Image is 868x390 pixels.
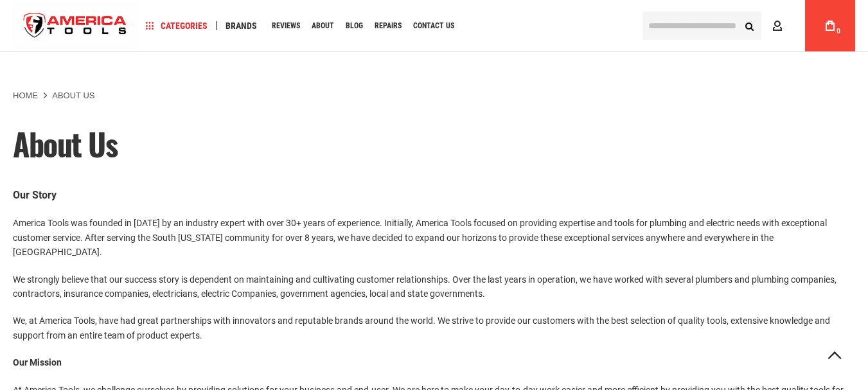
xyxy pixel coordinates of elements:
a: Repairs [369,17,407,35]
p: Our Story [13,187,855,204]
span: Reviews [272,22,300,30]
a: About [306,17,340,35]
span: Repairs [375,22,402,30]
img: America Tools [13,2,137,50]
p: We, at America Tools, have had great partnerships with innovators and reputable brands around the... [13,314,855,342]
span: Contact Us [413,22,454,30]
p: We strongly believe that our success story is dependent on maintaining and cultivating customer r... [13,272,855,301]
span: About Us [13,121,117,166]
span: 0 [837,28,840,35]
a: Contact Us [407,17,460,35]
a: store logo [13,2,137,50]
button: Search [737,13,761,38]
a: Blog [340,17,369,35]
strong: About Us [52,91,94,100]
p: America Tools was founded in [DATE] by an industry expert with over 30+ years of experience. Init... [13,216,855,259]
a: Brands [220,17,263,35]
span: Brands [226,21,257,30]
p: Our Mission [13,355,855,369]
a: Reviews [266,17,306,35]
a: Categories [140,17,213,35]
span: Categories [146,21,208,30]
a: Home [13,90,38,102]
span: Blog [346,22,363,30]
span: About [312,22,334,30]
